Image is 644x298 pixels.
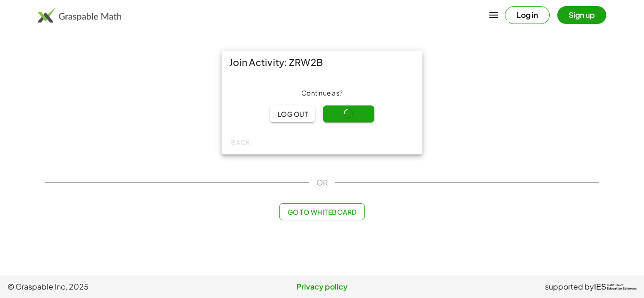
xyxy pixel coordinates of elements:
span: IES [594,282,606,291]
button: Go to Whiteboard [279,203,364,220]
div: Join Activity: ZRW2B [222,51,422,73]
a: Privacy policy [217,281,427,292]
button: Log out [270,105,315,122]
span: supported by [545,281,594,292]
span: © Graspable Inc, 2025 [8,281,217,292]
button: Sign up [557,6,606,24]
span: Log out [277,110,308,118]
a: IESInstitute ofEducation Sciences [594,281,636,292]
button: Log in [505,6,550,24]
span: Institute of Education Sciences [607,284,636,290]
span: OR [316,177,328,188]
span: Go to Whiteboard [287,208,356,216]
div: Continue as ? [229,89,415,98]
